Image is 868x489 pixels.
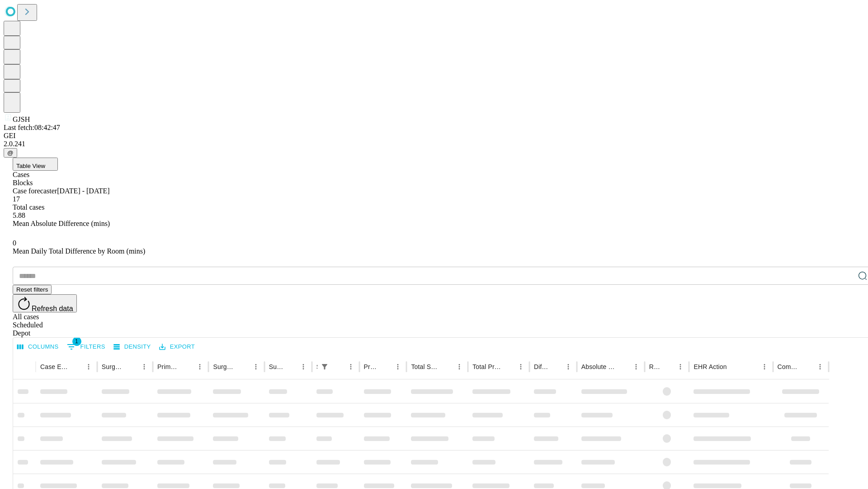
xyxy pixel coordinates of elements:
[13,239,16,247] span: 0
[4,148,17,158] button: @
[649,363,661,370] div: Resolved in EHR
[297,360,310,373] button: Menu
[125,360,138,373] button: Sort
[102,363,124,370] div: Surgeon Name
[778,363,800,370] div: Comments
[661,360,674,373] button: Sort
[157,340,197,354] button: Export
[453,360,466,373] button: Menu
[502,360,514,373] button: Sort
[674,360,687,373] button: Menu
[70,360,82,373] button: Sort
[4,140,864,148] div: 2.0.241
[193,360,206,373] button: Menu
[111,340,153,354] button: Density
[364,363,378,370] div: Predicted In Room Duration
[758,360,771,373] button: Menu
[7,149,14,156] span: @
[4,132,864,140] div: GEI
[13,158,58,171] button: Table View
[13,285,52,294] button: Reset filters
[728,360,741,373] button: Sort
[237,360,250,373] button: Sort
[332,360,344,373] button: Sort
[13,294,77,312] button: Refresh data
[514,360,527,373] button: Menu
[269,363,283,370] div: Surgery Date
[630,360,642,373] button: Menu
[392,360,404,373] button: Menu
[549,360,562,373] button: Sort
[562,360,575,373] button: Menu
[13,195,20,203] span: 17
[13,211,25,219] span: 5.88
[13,187,57,195] span: Case forecaster
[13,203,44,211] span: Total cases
[617,360,630,373] button: Sort
[72,337,81,346] span: 1
[16,286,48,293] span: Reset filters
[65,340,108,354] button: Show filters
[379,360,392,373] button: Sort
[57,187,109,195] span: [DATE] - [DATE]
[4,124,60,131] span: Last fetch: 08:42:47
[411,363,439,370] div: Total Scheduled Duration
[181,360,193,373] button: Sort
[32,305,73,312] span: Refresh data
[472,363,501,370] div: Total Predicted Duration
[15,340,61,354] button: Select columns
[13,247,145,255] span: Mean Daily Total Difference by Room (mins)
[318,360,331,373] div: 1 active filter
[82,360,95,373] button: Menu
[284,360,297,373] button: Sort
[344,360,357,373] button: Menu
[16,163,45,169] span: Table View
[801,360,814,373] button: Sort
[250,360,262,373] button: Menu
[814,360,826,373] button: Menu
[581,363,616,370] div: Absolute Difference
[440,360,453,373] button: Sort
[693,363,726,370] div: EHR Action
[13,220,110,227] span: Mean Absolute Difference (mins)
[534,363,548,370] div: Difference
[157,363,180,370] div: Primary Service
[40,363,69,370] div: Case Epic Id
[138,360,151,373] button: Menu
[316,363,317,370] div: Scheduled In Room Duration
[213,363,236,370] div: Surgery Name
[13,115,30,123] span: GJSH
[318,360,331,373] button: Show filters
